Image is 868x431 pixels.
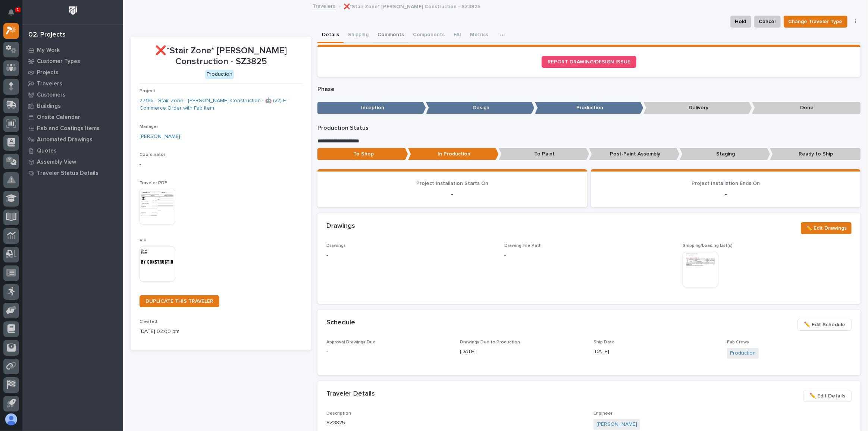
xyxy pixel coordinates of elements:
span: Manager [140,125,158,129]
p: Ready to Ship [770,148,861,160]
button: ✏️ Edit Details [803,390,852,402]
a: Production [730,349,756,357]
p: [DATE] [593,348,718,356]
p: [DATE] 02:00 pm [140,328,303,336]
p: Automated Drawings [37,136,93,143]
span: Project Installation Ends On [692,181,760,186]
button: Components [408,28,449,43]
p: Delivery [643,102,752,114]
a: Assembly View [22,156,123,167]
p: Travelers [37,81,62,87]
p: My Work [37,47,60,54]
p: - [326,348,451,356]
p: Buildings [37,103,61,110]
a: Projects [22,67,123,78]
a: [PERSON_NAME] [596,421,637,428]
a: REPORT DRAWING/DESIGN ISSUE [542,56,636,68]
a: Buildings [22,100,123,111]
p: Assembly View [37,159,76,166]
p: - [600,189,852,198]
button: Metrics [466,28,493,43]
p: [DATE] [460,348,585,356]
div: Notifications1 [9,9,19,21]
p: Projects [37,69,59,76]
p: Quotes [37,148,57,154]
div: 02. Projects [28,31,66,39]
span: Cancel [759,17,776,26]
span: REPORT DRAWING/DESIGN ISSUE [548,59,630,65]
span: Description [326,411,351,416]
a: Onsite Calendar [22,111,123,123]
p: - [326,189,578,198]
span: Ship Date [593,340,615,345]
span: Drawings [326,243,346,248]
p: - [504,252,506,259]
button: Details [317,28,344,43]
p: - [326,252,495,259]
p: Production [535,102,643,114]
span: Hold [735,17,746,26]
p: Post-Paint Assembly [589,148,680,160]
span: ✏️ Edit Schedule [804,320,845,329]
span: Project [140,89,155,93]
span: ✏️ Edit Drawings [806,224,847,233]
a: Traveler Status Details [22,167,123,179]
p: Customers [37,92,66,98]
span: Shipping/Loading List(s) [683,243,733,248]
p: To Shop [317,148,408,160]
p: Fab and Coatings Items [37,125,100,132]
p: ❌*Stair Zone* [PERSON_NAME] Construction - SZ3825 [140,45,303,67]
p: To Paint [499,148,589,160]
p: Customer Types [37,58,80,65]
span: Fab Crews [727,340,749,345]
a: Travelers [22,78,123,89]
a: 27165 - Stair Zone - [PERSON_NAME] Construction - 🤖 (v2) E-Commerce Order with Fab Item [140,97,303,113]
p: Done [752,102,861,114]
button: Notifications [3,4,19,20]
button: Change Traveler Type [784,16,847,28]
a: Quotes [22,145,123,156]
span: DUPLICATE THIS TRAVELER [145,299,213,304]
p: Phase [317,86,861,93]
p: SZ3825 [326,419,585,427]
a: Customers [22,89,123,100]
a: My Work [22,44,123,56]
a: Fab and Coatings Items [22,123,123,134]
a: Automated Drawings [22,134,123,145]
a: [PERSON_NAME] [140,133,180,141]
p: Onsite Calendar [37,114,80,121]
button: Shipping [344,28,373,43]
p: Inception [317,102,426,114]
span: Coordinator [140,152,165,157]
a: DUPLICATE THIS TRAVELER [140,295,219,307]
button: Cancel [754,16,781,28]
p: 1 [16,7,19,12]
button: FAI [449,28,466,43]
span: VIP [140,238,147,243]
p: In Production [408,148,499,160]
h2: Traveler Details [326,390,375,398]
span: Created [140,320,157,324]
h2: Drawings [326,222,355,230]
p: Production Status [317,125,861,132]
span: Drawings Due to Production [460,340,520,345]
button: Hold [730,16,751,28]
h2: Schedule [326,319,355,327]
span: Change Traveler Type [789,17,843,26]
p: Staging [680,148,770,160]
span: Drawing File Path [504,243,542,248]
button: ✏️ Edit Drawings [801,222,852,234]
span: Approval Drawings Due [326,340,376,345]
span: Traveler PDF [140,181,167,185]
a: Customer Types [22,56,123,67]
a: Travelers [313,1,336,10]
div: Production [205,70,234,79]
span: Engineer [593,411,612,416]
p: ❌*Stair Zone* [PERSON_NAME] Construction - SZ3825 [344,2,481,10]
button: users-avatar [3,412,19,427]
p: Design [426,102,535,114]
button: Comments [373,28,408,43]
p: - [140,161,303,169]
span: Project Installation Starts On [416,181,488,186]
img: Workspace Logo [66,4,80,18]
